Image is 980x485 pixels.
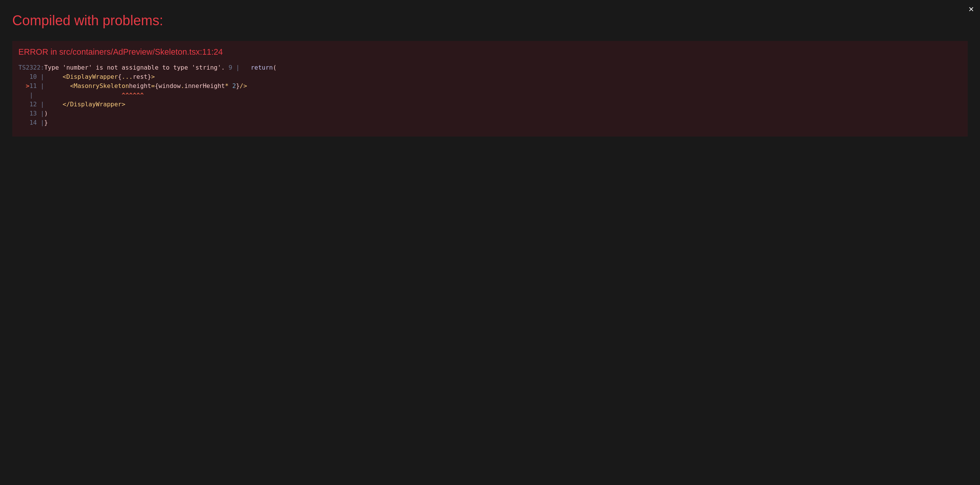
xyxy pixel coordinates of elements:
span: height {window innerHeight } [26,82,247,90]
span: 12 | [29,101,44,108]
span: 14 | [29,119,44,126]
span: return [251,64,273,71]
span: ( [225,64,276,71]
span: 2 [232,82,236,90]
span: = [151,82,155,90]
span: > [122,101,126,108]
span: DisplayWrapper [70,101,122,108]
span: > [26,82,29,90]
span: < [70,82,74,90]
span: 9 | [229,64,240,71]
span: 11 | [29,82,44,90]
span: ^ [122,91,126,99]
span: MasonrySkeleton [74,82,129,90]
span: } [26,119,48,126]
span: DisplayWrapper [66,73,118,80]
span: ... [122,73,133,80]
span: ^ [136,91,140,99]
div: ERROR in src/containers/AdPreview/Skeleton.tsx:11:24 [18,47,962,57]
div: Compiled with problems: [12,12,955,29]
div: Type 'number' is not assignable to type 'string'. [18,63,962,127]
span: ^ [125,91,129,99]
span: ) [26,110,48,117]
span: > [151,73,155,80]
span: | [29,91,33,99]
span: ^ [140,91,144,99]
span: 10 | [29,73,44,80]
span: { rest} [26,73,155,80]
span: ^ [133,91,137,99]
span: > [243,82,247,90]
span: TS2322: [18,64,44,71]
span: / [66,101,70,108]
span: 13 | [29,110,44,117]
span: . [181,82,185,90]
span: < [63,73,67,80]
span: < [63,101,67,108]
span: / [240,82,243,90]
span: ^ [129,91,133,99]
